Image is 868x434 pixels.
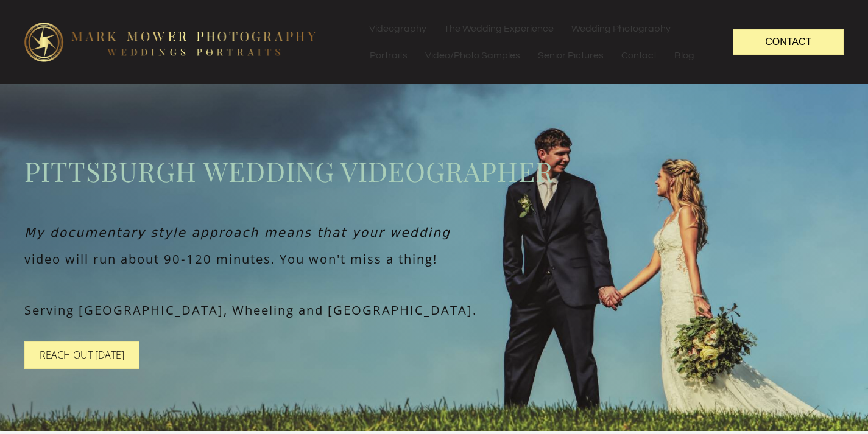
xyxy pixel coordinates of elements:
p: Serving [GEOGRAPHIC_DATA], Wheeling and [GEOGRAPHIC_DATA]. [24,300,844,320]
span: Reach Out [DATE] [40,348,124,362]
nav: Menu [361,15,708,69]
a: Contact [613,42,665,69]
span: Contact [765,37,811,47]
em: My documentary style approach means that your wedding [24,225,451,240]
span: Pittsburgh wedding videographer [24,152,844,190]
a: Reach Out [DATE] [24,341,139,369]
a: Contact [733,29,844,54]
a: Blog [666,42,703,69]
a: Videography [361,15,435,42]
img: logo-edit1 [24,23,317,61]
a: Senior Pictures [529,42,612,69]
a: Portraits [361,42,416,69]
a: The Wedding Experience [436,15,562,42]
a: Video/Photo Samples [417,42,529,69]
a: Wedding Photography [563,15,679,42]
p: video will run about 90-120 minutes. You won't miss a thing! [24,249,844,268]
